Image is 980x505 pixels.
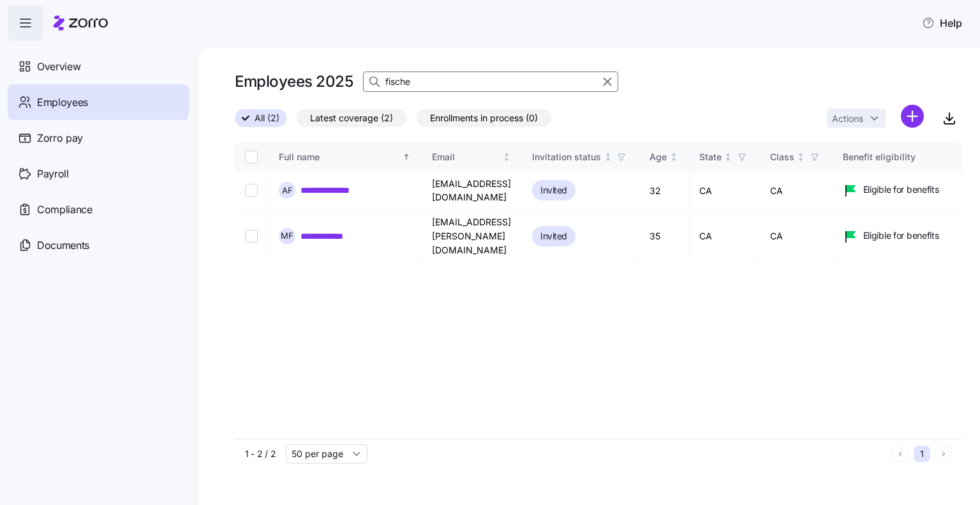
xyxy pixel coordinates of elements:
[8,49,189,84] a: Overview
[245,184,258,197] input: Select record 1
[639,142,689,172] th: AgeNot sorted
[281,232,293,240] span: M F
[522,142,639,172] th: Invitation statusNot sorted
[699,150,722,164] div: State
[37,237,89,253] span: Documents
[760,172,833,210] td: CA
[8,156,189,192] a: Payroll
[892,446,909,462] button: Previous page
[796,153,805,162] div: Not sorted
[760,210,833,262] td: CA
[432,150,500,164] div: Email
[639,172,689,210] td: 32
[8,120,189,156] a: Zorro pay
[282,186,293,195] span: A F
[639,210,689,262] td: 35
[269,142,422,172] th: Full nameSorted ascending
[689,210,760,262] td: CA
[279,150,400,164] div: Full name
[8,192,189,227] a: Compliance
[770,150,794,164] div: Class
[760,142,833,172] th: ClassNot sorted
[827,109,886,128] button: Actions
[832,114,863,123] span: Actions
[532,150,601,164] div: Invitation status
[912,10,972,36] button: Help
[235,72,353,91] h1: Employees 2025
[37,59,80,75] span: Overview
[8,227,189,263] a: Documents
[914,446,930,462] button: 1
[689,172,760,210] td: CA
[245,230,258,243] input: Select record 2
[37,130,83,146] span: Zorro pay
[255,110,279,126] span: All (2)
[363,72,618,92] input: Search employees
[540,229,567,244] span: Invited
[422,172,522,210] td: [EMAIL_ADDRESS][DOMAIN_NAME]
[37,202,93,218] span: Compliance
[502,153,511,162] div: Not sorted
[689,142,760,172] th: StateNot sorted
[724,153,732,162] div: Not sorted
[37,166,69,182] span: Payroll
[540,183,567,198] span: Invited
[310,110,393,126] span: Latest coverage (2)
[430,110,538,126] span: Enrollments in process (0)
[245,151,258,163] input: Select all records
[650,150,667,164] div: Age
[8,84,189,120] a: Employees
[922,15,962,31] span: Help
[422,142,522,172] th: EmailNot sorted
[37,94,88,110] span: Employees
[245,448,276,460] span: 1 - 2 / 2
[935,446,952,462] button: Next page
[901,105,924,128] svg: add icon
[863,183,939,196] span: Eligible for benefits
[422,210,522,262] td: [EMAIL_ADDRESS][PERSON_NAME][DOMAIN_NAME]
[669,153,678,162] div: Not sorted
[402,153,411,162] div: Sorted ascending
[604,153,612,162] div: Not sorted
[863,229,939,242] span: Eligible for benefits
